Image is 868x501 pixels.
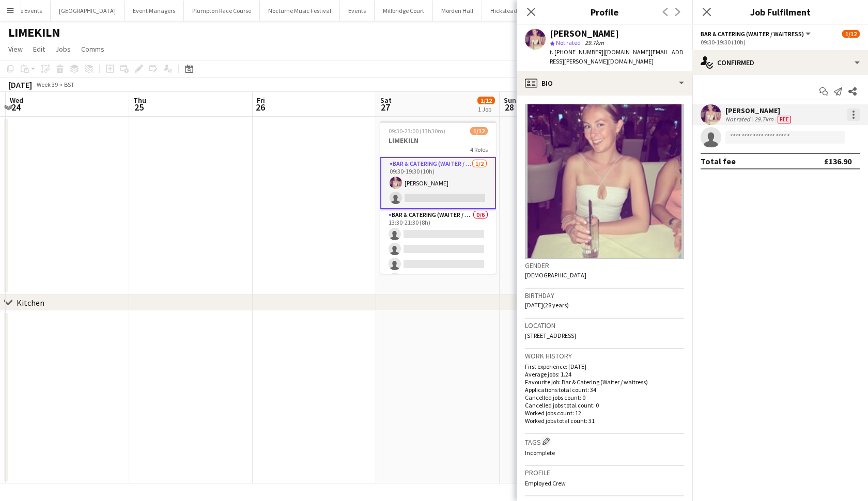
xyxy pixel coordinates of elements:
[525,332,576,339] span: [STREET_ADDRESS]
[33,44,45,54] span: Edit
[550,48,684,65] span: | [DOMAIN_NAME][EMAIL_ADDRESS][PERSON_NAME][DOMAIN_NAME]
[257,96,265,105] span: Fri
[525,479,684,487] p: Employed Crew
[692,50,868,75] div: Confirmed
[525,386,684,394] p: Applications total count: 34
[4,42,27,56] a: View
[10,96,23,105] span: Wed
[504,96,516,105] span: Sun
[55,44,71,54] span: Jobs
[51,42,75,56] a: Jobs
[64,81,74,88] div: BST
[525,291,684,300] h3: Birthday
[380,157,496,209] app-card-role: Bar & Catering (Waiter / waitress)1/209:30-19:30 (10h)[PERSON_NAME]
[776,115,793,123] div: Crew has different fees then in role
[133,96,146,105] span: Thu
[824,156,851,166] div: £136.90
[525,394,684,401] p: Cancelled jobs count: 0
[525,468,684,477] h3: Profile
[380,136,496,145] h3: LIMEKILN
[701,30,812,38] button: Bar & Catering (Waiter / waitress)
[525,301,569,309] span: [DATE] (28 years)
[29,42,49,56] a: Edit
[184,1,260,21] button: Plumpton Race Course
[255,101,265,113] span: 26
[34,81,60,88] span: Week 39
[477,97,495,104] span: 1/12
[525,321,684,330] h3: Location
[77,42,109,56] a: Comms
[725,115,752,123] div: Not rated
[380,209,496,319] app-card-role: Bar & Catering (Waiter / waitress)0/613:30-21:30 (8h)
[556,39,581,46] span: Not rated
[525,449,684,457] p: Incomplete
[525,401,684,409] p: Cancelled jobs total count: 0
[51,1,125,21] button: [GEOGRAPHIC_DATA]
[482,1,526,21] button: Hickstead
[380,121,496,274] app-job-card: 09:30-23:00 (13h30m)1/12LIMEKILN4 RolesBar & Catering (Waiter / waitress)1/209:30-19:30 (10h)[PER...
[525,409,684,417] p: Worked jobs count: 12
[81,44,104,54] span: Comms
[525,417,684,425] p: Worked jobs total count: 31
[525,378,684,386] p: Favourite job: Bar & Catering (Waiter / waitress)
[389,127,445,135] span: 09:30-23:00 (13h30m)
[433,1,482,21] button: Morden Hall
[752,115,776,123] div: 29.7km
[725,106,793,115] div: [PERSON_NAME]
[778,116,791,123] span: Fee
[380,96,392,105] span: Sat
[550,29,619,38] div: [PERSON_NAME]
[8,44,23,54] span: View
[701,156,736,166] div: Total fee
[340,1,375,21] button: Events
[517,5,692,19] h3: Profile
[525,351,684,361] h3: Work history
[8,25,60,40] h1: LIMEKILN
[550,48,603,56] span: t. [PHONE_NUMBER]
[379,101,392,113] span: 27
[125,1,184,21] button: Event Managers
[525,104,684,259] img: Crew avatar or photo
[502,101,516,113] span: 28
[375,1,433,21] button: Millbridge Court
[517,71,692,96] div: Bio
[8,101,23,113] span: 24
[525,370,684,378] p: Average jobs: 1.24
[470,146,488,153] span: 4 Roles
[525,436,684,447] h3: Tags
[701,30,804,38] span: Bar & Catering (Waiter / waitress)
[132,101,146,113] span: 25
[692,5,868,19] h3: Job Fulfilment
[8,80,32,90] div: [DATE]
[470,127,488,135] span: 1/12
[583,39,606,46] span: 29.7km
[525,261,684,270] h3: Gender
[478,105,494,113] div: 1 Job
[260,1,340,21] button: Nocturne Music Festival
[701,38,860,46] div: 09:30-19:30 (10h)
[525,363,684,370] p: First experience: [DATE]
[17,298,44,308] div: Kitchen
[842,30,860,38] span: 1/12
[525,271,586,279] span: [DEMOGRAPHIC_DATA]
